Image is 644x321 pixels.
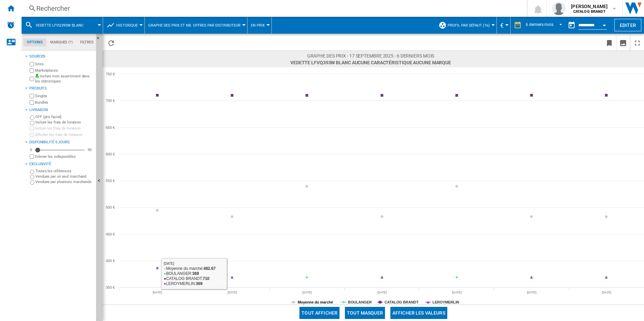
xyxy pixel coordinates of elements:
tspan: Moyenne du marché [298,300,333,304]
div: VEDETTE LFVQ393W BLANC [25,17,99,34]
input: Vendues par plusieurs marchands [30,180,34,185]
div: Livraison [29,107,93,113]
button: Afficher les valeurs [390,307,447,319]
label: Enlever les indisponibles [35,154,93,159]
button: En prix [251,17,268,34]
span: € [500,22,504,29]
label: Singles [35,94,93,99]
label: Vendues par un seul marchand [35,174,93,179]
button: Graphe des prix et nb. offres par distributeur [148,17,244,34]
button: Créer un favoris [603,35,616,50]
button: € [500,17,507,34]
label: Bundles [35,100,93,105]
div: Historique [106,17,141,34]
tspan: 350 € [106,285,115,289]
div: Exclusivité [29,162,93,167]
md-tab-item: Filtres [76,38,97,46]
label: Vendues par plusieurs marchands [35,179,93,184]
button: Recharger [104,35,118,50]
button: Télécharger en image [616,35,630,50]
span: Historique [116,23,138,28]
button: Tout masquer [345,307,385,319]
input: Afficher les frais de livraison [30,154,34,159]
tspan: 600 € [106,152,115,156]
label: Marketplaces [35,68,93,73]
tspan: [DATE] [602,291,611,294]
button: VEDETTE LFVQ393W BLANC [36,17,90,34]
div: 90 [86,147,93,152]
tspan: [DATE] [377,291,387,294]
input: Inclure les frais de livraison [30,121,34,125]
input: Toutes les références [30,170,34,174]
label: Inclure mon assortiment dans les statistiques [35,74,93,84]
tspan: 450 € [106,232,115,236]
input: Vendues par un seul marchand [30,175,34,179]
input: Inclure mon assortiment dans les statistiques [30,75,34,83]
button: Open calendar [598,18,610,30]
label: Inclure les frais de livraison [35,120,93,125]
tspan: 700 € [106,99,115,103]
input: Inclure les frais de livraison [30,126,34,131]
span: Profil par défaut (16) [448,23,490,28]
md-tab-item: Marques (*) [46,38,76,46]
b: CATALOG BRANDT [573,9,606,14]
tspan: 400 € [106,259,115,263]
input: Bundles [30,100,34,105]
tspan: [DATE] [527,291,537,294]
tspan: [DATE] [153,291,162,294]
tspan: [DATE] [228,291,237,294]
label: Inclure les frais de livraison [35,126,93,131]
tspan: 550 € [106,179,115,183]
tspan: [DATE] [452,291,461,294]
tspan: CATALOG BRANDT [384,300,418,304]
input: Singles [30,94,34,98]
img: mysite-bg-18x18.png [35,74,39,78]
label: Afficher les frais de livraison [35,132,93,137]
button: Masquer [96,34,104,46]
label: Toutes les références [35,169,93,174]
div: 0 [28,147,34,152]
div: Rechercher [36,4,509,13]
button: Editer [614,19,641,31]
md-slider: Disponibilité [35,147,85,153]
button: Profil par défaut (16) [448,17,493,34]
tspan: 500 € [106,205,115,209]
input: Marketplaces [30,68,34,73]
button: md-calendar [565,19,578,32]
input: Sites [30,62,34,66]
span: Graphe des prix et nb. offres par distributeur [148,23,240,28]
div: Produits [29,86,93,91]
tspan: [DATE] [302,291,312,294]
button: Historique [116,17,141,34]
img: alerts-logo.svg [7,21,15,29]
div: Disponibilité 5 Jours [29,140,93,145]
md-select: REPORTS.WIZARD.STEPS.REPORT.STEPS.REPORT_OPTIONS.PERIOD: 6 derniers mois [525,20,565,31]
tspan: BOULANGER [348,300,372,304]
img: profile.jpg [552,2,566,15]
md-tab-item: Options [23,38,46,46]
tspan: 650 € [106,126,115,130]
label: OFF (prix facial) [35,114,93,119]
button: Tout afficher [299,307,340,319]
button: Plein écran [631,35,644,50]
tspan: LEROYMERLIN [432,300,459,304]
div: 6 derniers mois [526,22,553,27]
span: VEDETTE LFVQ393W BLANC Aucune caractéristique Aucune marque [290,59,451,66]
div: Profil par défaut (16) [439,17,493,34]
span: En prix [251,23,265,28]
input: Afficher les frais de livraison [30,133,34,137]
label: Sites [35,62,93,67]
span: VEDETTE LFVQ393W BLANC [36,23,84,28]
span: [PERSON_NAME] [571,3,608,10]
md-menu: Currency [497,17,511,34]
input: OFF (prix facial) [30,115,34,120]
span: Graphe des prix - 17 septembre 2025 - 6 derniers mois [290,52,451,59]
div: Sources [29,54,93,59]
tspan: 750 € [106,72,115,76]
